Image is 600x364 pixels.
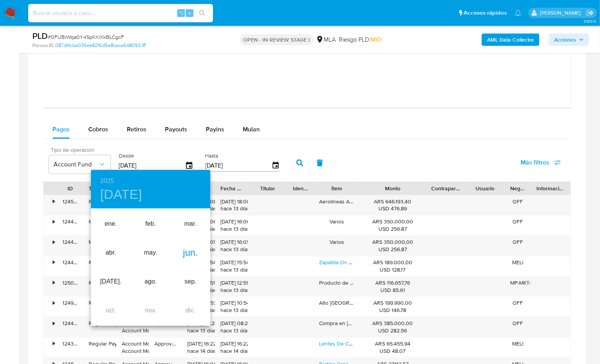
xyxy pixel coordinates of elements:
[100,176,114,186] button: 2025
[131,238,170,267] div: may.
[100,186,142,203] button: [DATE]
[131,210,170,238] div: feb.
[171,210,210,238] div: mar.
[171,238,210,267] div: jun.
[91,238,131,267] div: abr.
[131,267,170,296] div: ago.
[91,267,131,296] div: [DATE].
[91,210,131,238] div: ene.
[171,267,210,296] div: sep.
